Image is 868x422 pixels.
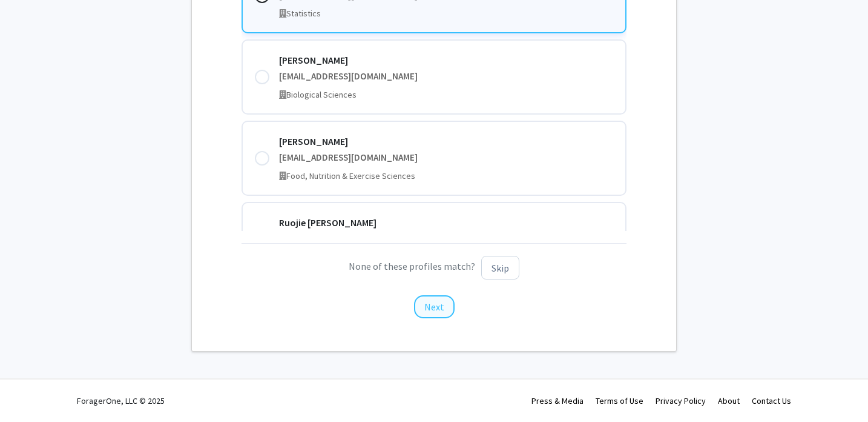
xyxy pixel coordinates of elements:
span: Statistics [286,8,321,19]
button: Skip [481,256,519,280]
div: [PERSON_NAME] [279,53,614,67]
span: Food, Nutrition & Exercise Sciences [286,170,415,181]
a: Terms of Use [596,395,643,406]
a: About [718,395,740,406]
button: Next [414,295,455,318]
div: ForagerOne, LLC © 2025 [77,380,165,422]
div: [EMAIL_ADDRESS][DOMAIN_NAME] [279,70,614,84]
a: Press & Media [531,395,584,406]
span: Biological Sciences [286,89,357,100]
div: Ruojie [PERSON_NAME] [279,215,614,230]
iframe: Chat [9,367,51,413]
a: Contact Us [752,395,791,406]
div: [EMAIL_ADDRESS][DOMAIN_NAME] [279,151,614,165]
div: [PERSON_NAME] [279,134,614,149]
p: None of these profiles match? [242,256,627,280]
a: Privacy Policy [656,395,706,406]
